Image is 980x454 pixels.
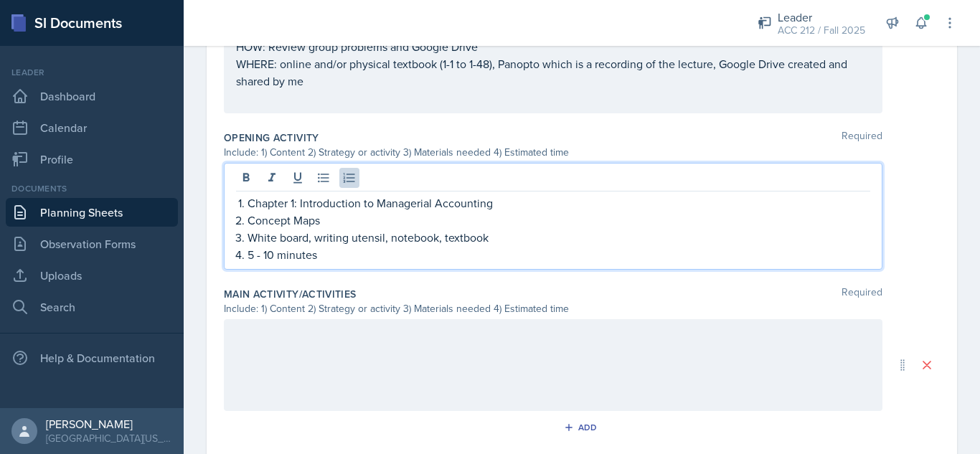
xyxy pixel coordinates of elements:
a: Dashboard [6,82,178,110]
a: Uploads [6,261,178,290]
p: 5 - 10 minutes [248,246,870,263]
div: Include: 1) Content 2) Strategy or activity 3) Materials needed 4) Estimated time [224,145,882,160]
a: Search [6,293,178,321]
button: Add [559,417,606,438]
p: WHERE: online and/or physical textbook (1-1 to 1-48), Panopto which is a recording of the lecture... [236,55,870,90]
div: ACC 212 / Fall 2025 [778,23,865,38]
label: Opening Activity [224,131,319,145]
label: Main Activity/Activities [224,287,356,301]
div: Help & Documentation [6,344,178,372]
div: [PERSON_NAME] [46,417,172,431]
a: Planning Sheets [6,198,178,227]
div: Documents [6,182,178,195]
a: Calendar [6,113,178,142]
p: Chapter 1: Introduction to Managerial Accounting [248,194,870,212]
p: HOW: Review group problems and Google Drive [236,38,870,55]
div: [GEOGRAPHIC_DATA][US_STATE] in [GEOGRAPHIC_DATA] [46,431,172,445]
div: Add [567,422,598,433]
span: Required [842,131,882,145]
p: White board, writing utensil, notebook, textbook [248,229,870,246]
p: Concept Maps [248,212,870,229]
a: Observation Forms [6,230,178,258]
div: Leader [778,9,865,26]
span: Required [842,287,882,301]
div: Leader [6,66,178,79]
div: Include: 1) Content 2) Strategy or activity 3) Materials needed 4) Estimated time [224,301,882,316]
a: Profile [6,145,178,174]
